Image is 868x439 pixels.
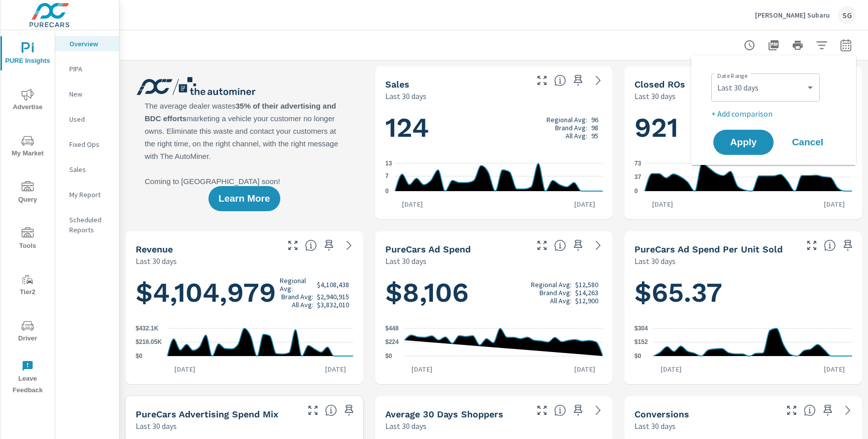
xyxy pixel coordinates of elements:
p: [PERSON_NAME] Subaru [755,11,830,20]
p: [DATE] [395,199,430,209]
p: Last 30 days [385,420,426,432]
div: Fixed Ops [55,137,119,152]
div: Used [55,112,119,127]
span: Save this to your personalized report [341,402,357,418]
p: All Avg: [550,297,572,305]
span: Cancel [788,138,828,147]
span: Apply [723,138,764,147]
div: My Report [55,187,119,202]
button: Make Fullscreen [305,402,321,418]
span: Learn More [219,194,270,203]
button: Cancel [778,130,838,155]
h5: Average 30 Days Shoppers [385,409,503,419]
p: PIPA [69,64,111,74]
p: [DATE] [645,199,680,209]
text: 0 [385,188,389,195]
h1: 124 [385,111,603,145]
text: $216.05K [136,339,162,346]
p: $12,900 [575,297,598,305]
a: See more details in report [590,402,606,418]
p: All Avg: [566,132,587,140]
h1: $8,106 [385,276,603,310]
button: Print Report [788,35,808,55]
text: $0 [634,353,641,360]
p: [DATE] [318,364,353,374]
text: $0 [385,353,392,360]
p: Last 30 days [634,90,676,102]
p: Brand Avg: [555,124,587,132]
div: nav menu [1,30,55,400]
span: Save this to your personalized report [570,402,586,418]
button: Make Fullscreen [534,402,550,418]
span: Save this to your personalized report [840,237,856,253]
p: All Avg: [292,301,313,309]
text: $224 [385,339,399,346]
p: Brand Avg: [539,289,572,297]
h5: Sales [385,79,409,90]
p: [DATE] [817,364,852,374]
text: 0 [634,188,638,195]
div: Overview [55,36,119,51]
span: Advertise [4,89,52,113]
div: New [55,86,119,102]
h5: PureCars Ad Spend Per Unit Sold [634,244,783,254]
span: Total cost of media for all PureCars channels for the selected dealership group over the selected... [554,239,566,251]
button: Make Fullscreen [804,237,820,253]
p: Regional Avg: [280,277,313,293]
p: [DATE] [167,364,202,374]
p: Last 30 days [385,255,426,267]
p: Used [69,114,111,124]
span: Save this to your personalized report [321,237,337,253]
text: 73 [634,160,641,167]
span: Save this to your personalized report [570,72,586,89]
a: See more details in report [590,237,606,253]
p: Overview [69,39,111,49]
p: + Add comparison [711,108,840,120]
p: Brand Avg: [281,293,313,301]
h5: PureCars Advertising Spend Mix [136,409,278,419]
button: Make Fullscreen [285,237,301,253]
p: New [69,89,111,99]
h5: Conversions [634,409,689,419]
span: Driver [4,320,52,344]
p: Last 30 days [136,420,177,432]
p: Regional Avg: [531,281,572,289]
p: $2,940,915 [317,293,349,301]
p: Sales [69,164,111,174]
h1: $4,104,979 [136,276,353,310]
p: $14,263 [575,289,598,297]
div: Sales [55,162,119,177]
p: 96 [591,116,598,124]
p: Last 30 days [385,90,426,102]
p: Fixed Ops [69,139,111,149]
p: $4,108,438 [317,281,349,289]
span: PURE Insights [4,42,52,67]
p: Regional Avg: [547,116,587,124]
text: $432.1K [136,325,159,332]
div: Scheduled Reports [55,212,119,237]
p: $3,832,010 [317,301,349,309]
button: Make Fullscreen [534,72,550,89]
button: Make Fullscreen [784,402,800,418]
span: A rolling 30 day total of daily Shoppers on the dealership website, averaged over the selected da... [554,404,566,416]
p: [DATE] [567,364,602,374]
span: My Market [4,135,52,159]
a: See more details in report [341,237,357,253]
p: [DATE] [567,199,602,209]
span: Leave Feedback [4,360,52,396]
a: See more details in report [840,402,856,418]
p: Scheduled Reports [69,215,111,235]
span: Total sales revenue over the selected date range. [Source: This data is sourced from the dealer’s... [305,239,317,251]
text: 13 [385,160,392,167]
button: "Export Report to PDF" [764,35,784,55]
p: 98 [591,124,598,132]
h5: Closed ROs [634,79,685,90]
p: 95 [591,132,598,140]
span: Query [4,181,52,206]
p: Last 30 days [634,420,676,432]
p: Last 30 days [136,255,177,267]
button: Apply Filters [812,35,832,55]
div: SG [838,6,856,24]
text: $304 [634,325,648,332]
p: My Report [69,190,111,200]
